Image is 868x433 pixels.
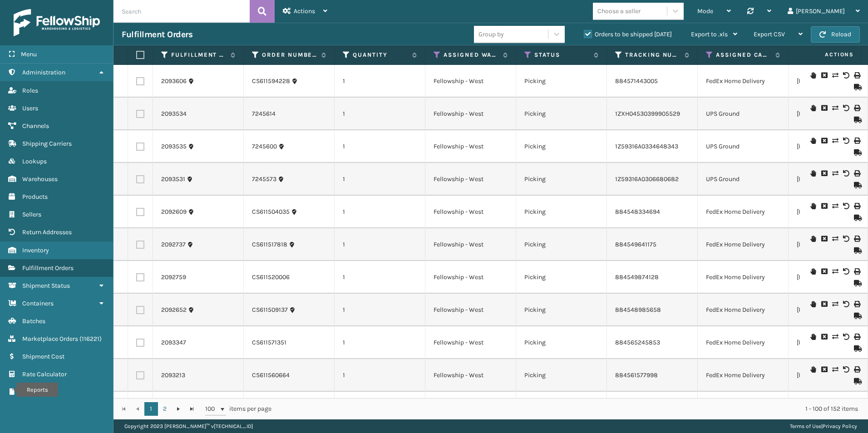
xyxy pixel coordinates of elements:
[22,104,38,112] span: Users
[698,294,789,326] td: FedEx Home Delivery
[754,30,785,38] span: Export CSV
[425,294,516,326] td: Fellowship - West
[335,294,425,326] td: 1
[161,371,185,380] a: 2093213
[810,268,816,275] i: On Hold
[22,300,54,307] span: Containers
[22,264,74,272] span: Fulfillment Orders
[698,163,789,196] td: UPS Ground
[821,268,827,275] i: Cancel Fulfillment Order
[615,110,680,118] a: 1ZXH04530399905529
[854,203,859,209] i: Print Label
[615,306,661,314] a: 884548985658
[534,51,589,59] label: Status
[122,29,192,40] h3: Fulfillment Orders
[252,77,290,86] a: CS611594228
[698,65,789,98] td: FedEx Home Delivery
[810,366,816,373] i: On Hold
[22,388,44,396] span: Reports
[810,138,816,144] i: On Hold
[698,196,789,228] td: FedEx Home Delivery
[516,359,607,392] td: Picking
[161,305,187,315] a: 2092652
[832,105,838,111] i: Change shipping
[698,359,789,392] td: FedEx Home Delivery
[185,402,199,416] a: Go to the last page
[854,236,859,242] i: Print Label
[843,236,848,242] i: Void Label
[810,236,816,242] i: On Hold
[79,335,102,343] span: ( 116221 )
[516,163,607,196] td: Picking
[843,170,848,177] i: Void Label
[843,72,848,79] i: Void Label
[843,334,848,340] i: Void Label
[425,261,516,294] td: Fellowship - West
[335,359,425,392] td: 1
[597,6,641,16] div: Choose a seller
[854,247,859,254] i: Mark as Shipped
[821,301,827,307] i: Cancel Fulfillment Order
[843,138,848,144] i: Void Label
[854,138,859,144] i: Print Label
[516,294,607,326] td: Picking
[854,105,859,111] i: Print Label
[516,326,607,359] td: Picking
[335,98,425,130] td: 1
[252,142,277,151] a: 7245600
[478,30,504,39] div: Group by
[252,175,276,184] a: 7245573
[821,334,827,340] i: Cancel Fulfillment Order
[821,366,827,373] i: Cancel Fulfillment Order
[335,261,425,294] td: 1
[22,335,78,343] span: Marketplace Orders
[854,378,859,384] i: Mark as Shipped
[716,51,771,59] label: Assigned Carrier Service
[821,138,827,144] i: Cancel Fulfillment Order
[821,203,827,209] i: Cancel Fulfillment Order
[22,175,58,183] span: Warehouses
[832,236,838,242] i: Change shipping
[22,317,45,325] span: Batches
[252,305,288,315] a: CS611509137
[854,268,859,275] i: Print Label
[810,170,816,177] i: On Hold
[205,404,219,413] span: 100
[810,334,816,340] i: On Hold
[854,149,859,156] i: Mark as Shipped
[516,228,607,261] td: Picking
[615,273,659,281] a: 884549874128
[284,404,858,413] div: 1 - 100 of 152 items
[821,170,827,177] i: Cancel Fulfillment Order
[161,273,186,282] a: 2092759
[22,246,49,254] span: Inventory
[832,268,838,275] i: Change shipping
[144,402,158,416] a: 1
[425,65,516,98] td: Fellowship - West
[294,7,315,15] span: Actions
[810,301,816,307] i: On Hold
[832,72,838,79] i: Change shipping
[854,182,859,188] i: Mark as Shipped
[124,419,253,433] p: Copyright 2023 [PERSON_NAME]™ v [TECHNICAL_ID]
[854,345,859,352] i: Mark as Shipped
[854,170,859,177] i: Print Label
[516,130,607,163] td: Picking
[22,282,70,290] span: Shipment Status
[854,334,859,340] i: Print Label
[698,228,789,261] td: FedEx Home Delivery
[615,208,660,216] a: 884548334694
[854,280,859,286] i: Mark as Shipped
[516,261,607,294] td: Picking
[161,109,187,118] a: 2093534
[22,193,48,201] span: Products
[171,51,226,59] label: Fulfillment Order Id
[811,26,860,43] button: Reload
[615,371,658,379] a: 884561577998
[425,98,516,130] td: Fellowship - West
[252,240,287,249] a: CS611517818
[854,313,859,319] i: Mark as Shipped
[335,163,425,196] td: 1
[516,196,607,228] td: Picking
[353,51,408,59] label: Quantity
